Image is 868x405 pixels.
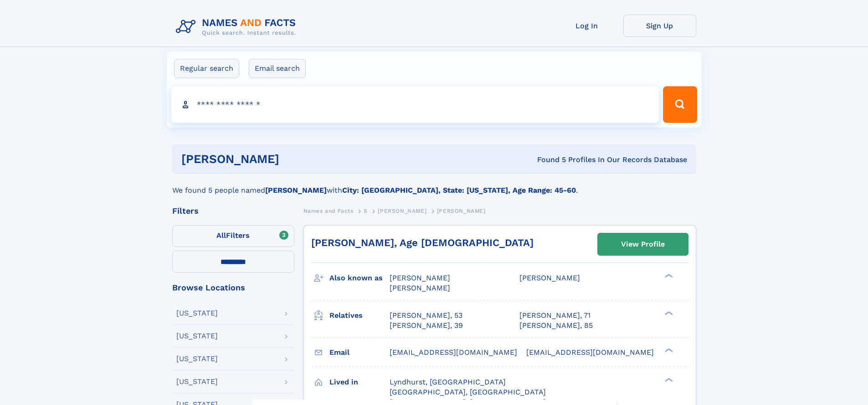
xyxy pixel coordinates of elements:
[663,377,673,383] div: ❯
[364,208,368,214] span: S
[526,348,654,357] span: [EMAIL_ADDRESS][DOMAIN_NAME]
[598,233,688,255] a: View Profile
[550,15,623,37] a: Log In
[172,15,303,39] img: Logo Names and Facts
[172,284,294,292] div: Browse Locations
[519,321,593,331] a: [PERSON_NAME], 85
[623,15,696,37] a: Sign Up
[311,237,534,248] a: [PERSON_NAME], Age [DEMOGRAPHIC_DATA]
[621,234,665,255] div: View Profile
[390,388,546,396] span: [GEOGRAPHIC_DATA], [GEOGRAPHIC_DATA]
[265,186,327,195] b: [PERSON_NAME]
[390,310,462,321] a: [PERSON_NAME], 53
[329,374,390,390] h3: Lived in
[249,59,306,78] label: Email search
[303,205,354,216] a: Names and Facts
[329,270,390,286] h3: Also known as
[176,355,218,363] div: [US_STATE]
[171,86,659,123] input: search input
[390,321,463,331] a: [PERSON_NAME], 39
[172,207,294,215] div: Filters
[172,174,696,196] div: We found 5 people named with .
[364,205,368,216] a: S
[519,274,580,282] span: [PERSON_NAME]
[181,153,408,165] h1: [PERSON_NAME]
[174,59,239,78] label: Regular search
[390,284,450,292] span: [PERSON_NAME]
[176,310,218,317] div: [US_STATE]
[216,231,226,240] span: All
[329,308,390,323] h3: Relatives
[519,310,591,321] a: [PERSON_NAME], 71
[408,155,687,165] div: Found 5 Profiles In Our Records Database
[663,347,673,353] div: ❯
[663,86,697,123] button: Search Button
[663,310,673,316] div: ❯
[329,345,390,360] h3: Email
[390,378,506,386] span: Lyndhurst, [GEOGRAPHIC_DATA]
[437,208,486,214] span: [PERSON_NAME]
[663,273,673,279] div: ❯
[176,378,218,385] div: [US_STATE]
[172,225,294,247] label: Filters
[378,208,426,214] span: [PERSON_NAME]
[342,186,576,195] b: City: [GEOGRAPHIC_DATA], State: [US_STATE], Age Range: 45-60
[390,348,517,357] span: [EMAIL_ADDRESS][DOMAIN_NAME]
[378,205,426,216] a: [PERSON_NAME]
[176,332,218,340] div: [US_STATE]
[390,274,450,282] span: [PERSON_NAME]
